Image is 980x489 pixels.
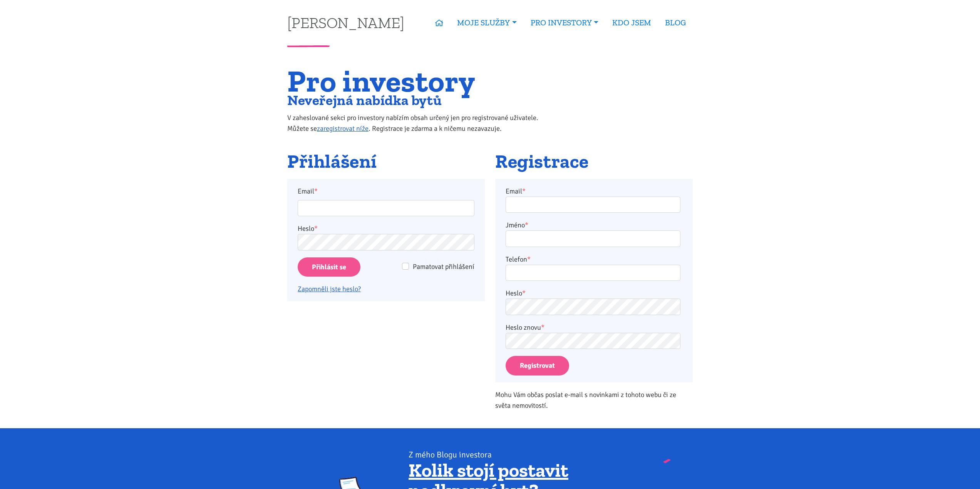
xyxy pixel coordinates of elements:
h2: Neveřejná nabídka bytů [287,94,554,107]
label: Heslo znovu [506,322,544,333]
input: Přihlásit se [298,257,360,277]
label: Jméno [506,220,528,230]
p: V zaheslované sekci pro investory nabízím obsah určený jen pro registrované uživatele. Můžete se ... [287,112,554,134]
abbr: required [522,187,526,195]
a: KDO JSEM [605,14,658,32]
label: Email [293,186,480,197]
div: Z mého Blogu investora [409,449,641,460]
h2: Registrace [495,151,693,172]
a: MOJE SLUŽBY [450,14,523,32]
p: Mohu Vám občas poslat e-mail s novinkami z tohoto webu či ze světa nemovitostí. [495,389,693,411]
label: Telefon [506,254,531,265]
a: [PERSON_NAME] [287,15,404,30]
a: Zapomněli jste heslo? [298,285,361,293]
abbr: required [522,289,526,297]
label: Heslo [298,223,318,234]
span: Pamatovat přihlášení [413,262,474,271]
a: PRO INVESTORY [524,14,605,32]
h1: Pro investory [287,68,554,94]
a: zaregistrovat níže [317,124,369,133]
a: BLOG [658,14,693,32]
label: Heslo [506,288,526,299]
label: Email [506,186,526,197]
h2: Přihlášení [287,151,485,172]
abbr: required [527,255,531,264]
abbr: required [525,221,528,229]
abbr: required [541,323,544,332]
button: Registrovat [506,356,569,376]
